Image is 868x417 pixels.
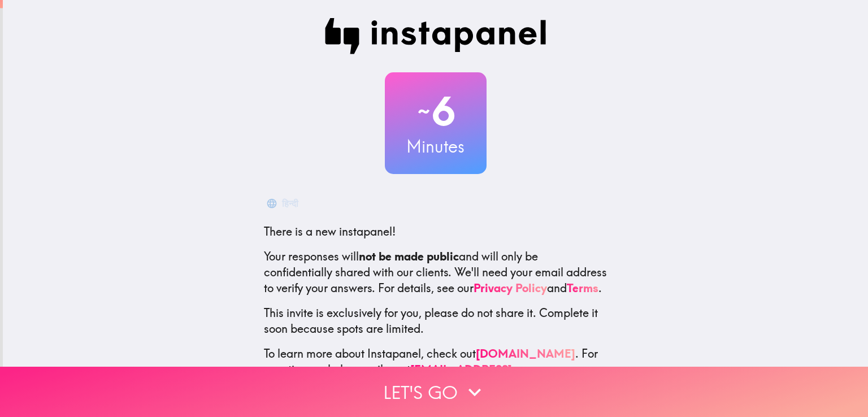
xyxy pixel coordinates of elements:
p: This invite is exclusively for you, please do not share it. Complete it soon because spots are li... [264,305,607,337]
a: Terms [567,281,598,295]
h2: 6 [385,88,487,134]
span: ~ [416,94,432,128]
img: Instapanel [325,18,546,54]
span: There is a new instapanel! [264,224,396,238]
h3: Minutes [385,134,487,158]
button: हिन्दी [264,192,303,215]
a: [DOMAIN_NAME] [476,346,575,360]
div: हिन्दी [282,196,298,211]
p: To learn more about Instapanel, check out . For questions or help, email us at . [264,346,607,393]
b: not be made public [359,249,459,263]
a: Privacy Policy [474,281,547,295]
p: Your responses will and will only be confidentially shared with our clients. We'll need your emai... [264,249,607,296]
